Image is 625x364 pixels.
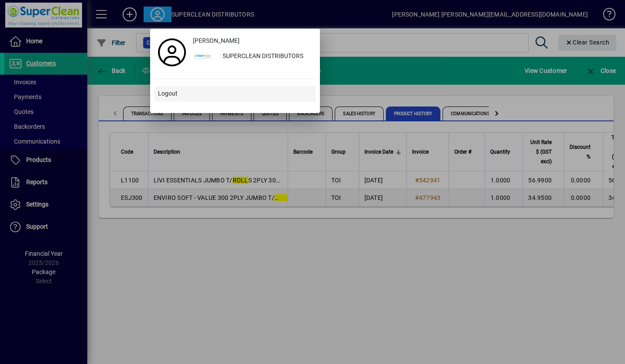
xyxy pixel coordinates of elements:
[158,89,178,98] span: Logout
[155,45,189,60] a: Profile
[216,49,316,65] div: SUPERCLEAN DISTRIBUTORS
[193,36,240,45] span: [PERSON_NAME]
[189,33,316,49] a: [PERSON_NAME]
[155,86,316,102] button: Logout
[189,49,316,65] button: SUPERCLEAN DISTRIBUTORS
